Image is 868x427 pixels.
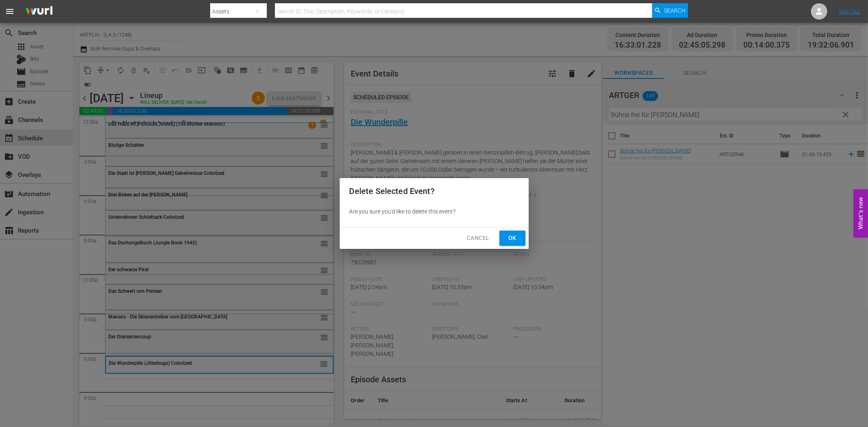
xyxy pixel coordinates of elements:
[839,8,860,15] a: Sign Out
[460,231,496,246] button: Cancel
[853,190,868,238] button: Open Feedback Widget
[664,3,686,18] span: Search
[499,231,525,246] button: Ok
[506,233,519,243] span: Ok
[467,233,489,243] span: Cancel
[20,2,59,21] img: ans4CAIJ8jUAAAAAAAAAAAAAAAAAAAAAAAAgQb4GAAAAAAAAAAAAAAAAAAAAAAAAJMjXAAAAAAAAAAAAAAAAAAAAAAAAgAT5G...
[340,204,529,219] div: Are you sure you'd like to delete this event?
[5,7,15,16] span: menu
[349,185,519,198] h2: Delete Selected Event?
